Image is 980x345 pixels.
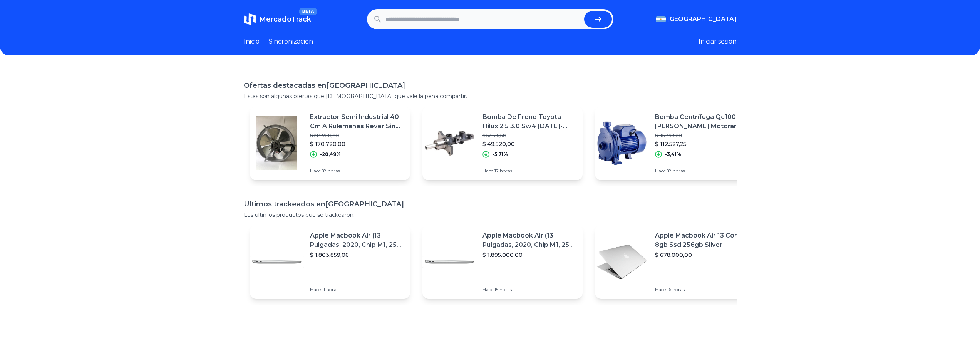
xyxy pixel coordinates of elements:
p: $ 49.520,00 [482,140,576,148]
p: $ 170.720,00 [310,140,404,148]
p: Hace 16 horas [655,286,749,293]
p: $ 678.000,00 [655,251,749,259]
a: Featured imageApple Macbook Air (13 Pulgadas, 2020, Chip M1, 256 Gb De Ssd, 8 Gb De Ram) - Plata$... [250,225,410,299]
a: Featured imageBomba Centrífuga Qc100 [PERSON_NAME] Motorarg 1hp 24mts 90 L/min 1 Hp Color Azul Fa... [595,106,755,180]
a: MercadoTrackBETA [244,13,311,25]
a: Sincronizacion [269,37,313,46]
p: Hace 18 horas [655,168,749,174]
p: Hace 15 horas [482,286,576,293]
a: Featured imageApple Macbook Air (13 Pulgadas, 2020, Chip M1, 256 Gb De Ssd, 8 Gb De Ram) - Plata$... [422,225,583,299]
p: $ 1.895.000,00 [482,251,576,259]
p: Bomba Centrífuga Qc100 [PERSON_NAME] Motorarg 1hp 24mts 90 L/min 1 Hp Color Azul Fase Eléctrica M... [655,112,749,131]
span: MercadoTrack [259,15,311,23]
a: Featured imageApple Macbook Air 13 Core I5 8gb Ssd 256gb Silver$ 678.000,00Hace 16 horas [595,225,755,299]
img: Featured image [595,116,649,170]
p: Bomba De Freno Toyota Hilux 2.5 3.0 Sw4 [DATE]-[DATE] [482,112,576,131]
p: $ 116.498,80 [655,132,749,139]
a: Featured imageBomba De Freno Toyota Hilux 2.5 3.0 Sw4 [DATE]-[DATE]$ 52.516,50$ 49.520,00-5,71%Ha... [422,106,583,180]
p: Apple Macbook Air 13 Core I5 8gb Ssd 256gb Silver [655,231,749,250]
img: Featured image [422,116,476,170]
p: Hace 17 horas [482,168,576,174]
a: Featured imageExtractor Semi Industrial 40 Cm A Rulemanes Rever Sin Rejas$ 214.720,00$ 170.720,00... [250,106,410,180]
p: Los ultimos productos que se trackearon. [244,211,737,219]
button: [GEOGRAPHIC_DATA] [656,15,737,24]
p: Apple Macbook Air (13 Pulgadas, 2020, Chip M1, 256 Gb De Ssd, 8 Gb De Ram) - Plata [310,231,404,250]
img: Featured image [250,235,304,289]
img: Featured image [250,116,304,170]
p: Apple Macbook Air (13 Pulgadas, 2020, Chip M1, 256 Gb De Ssd, 8 Gb De Ram) - Plata [482,231,576,250]
p: Extractor Semi Industrial 40 Cm A Rulemanes Rever Sin Rejas [310,112,404,131]
p: -20,49% [320,151,341,157]
img: Featured image [595,235,649,289]
span: [GEOGRAPHIC_DATA] [667,15,737,24]
p: $ 1.803.859,06 [310,251,404,259]
p: -5,71% [493,151,508,157]
p: Hace 11 horas [310,286,404,293]
button: Iniciar sesion [699,37,737,46]
img: Argentina [656,16,666,22]
p: $ 214.720,00 [310,132,404,139]
h1: Ofertas destacadas en [GEOGRAPHIC_DATA] [244,80,737,91]
h1: Ultimos trackeados en [GEOGRAPHIC_DATA] [244,199,737,209]
img: MercadoTrack [244,13,256,25]
p: Hace 18 horas [310,168,404,174]
p: $ 112.527,25 [655,140,749,148]
p: $ 52.516,50 [482,132,576,139]
a: Inicio [244,37,260,46]
p: -3,41% [665,151,681,157]
img: Featured image [422,235,476,289]
span: BETA [299,8,317,15]
p: Estas son algunas ofertas que [DEMOGRAPHIC_DATA] que vale la pena compartir. [244,92,737,100]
